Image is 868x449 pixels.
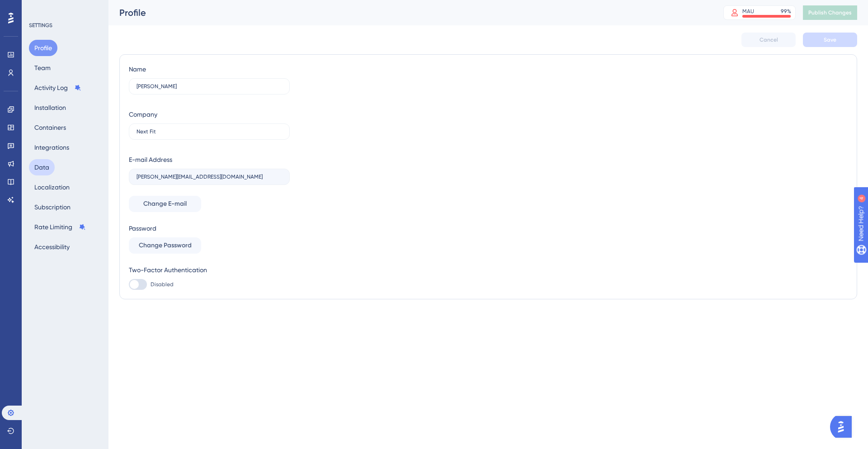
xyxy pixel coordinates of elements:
div: MAU [742,8,754,15]
button: Cancel [741,33,796,47]
input: E-mail Address [137,174,282,180]
div: 99 % [781,8,791,15]
button: Team [29,60,56,76]
div: Profile [119,6,701,19]
button: Data [29,159,55,175]
button: Subscription [29,199,76,215]
button: Rate Limiting [29,219,91,235]
span: Publish Changes [808,9,852,16]
span: Save [824,36,836,43]
div: E-mail Address [129,154,172,165]
div: Password [129,223,290,234]
button: Profile [29,40,57,56]
span: Disabled [151,281,174,288]
span: Change Password [139,240,192,251]
button: Localization [29,179,75,195]
input: Company Name [137,128,282,135]
button: Publish Changes [803,5,857,20]
div: 4 [63,5,66,12]
div: Company [129,109,157,120]
button: Accessibility [29,239,75,255]
input: Name Surname [137,83,282,90]
div: Two-Factor Authentication [129,265,290,275]
span: Change E-mail [143,199,187,209]
button: Containers [29,119,71,136]
iframe: UserGuiding AI Assistant Launcher [830,413,857,440]
button: Change E-mail [129,196,201,212]
button: Change Password [129,237,201,254]
button: Installation [29,99,71,116]
button: Integrations [29,139,75,156]
span: Cancel [759,36,778,43]
button: Activity Log [29,80,87,96]
span: Need Help? [21,2,57,13]
div: Name [129,64,146,75]
button: Save [803,33,857,47]
div: SETTINGS [29,22,102,29]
